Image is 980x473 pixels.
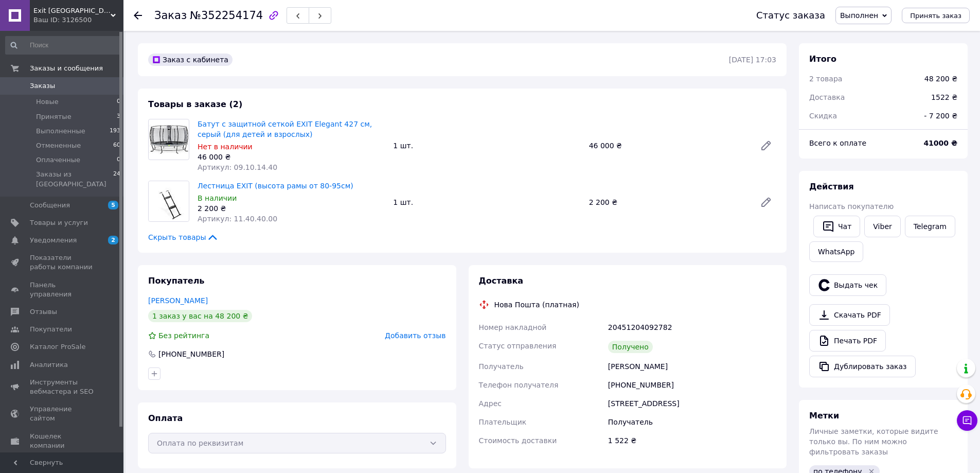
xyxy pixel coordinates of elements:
[110,127,120,136] span: 193
[148,232,219,242] span: Скрыть товары
[924,74,957,84] div: 48 200 ₴
[30,432,95,450] span: Кошелек компании
[30,325,72,334] span: Покупатели
[840,11,878,20] span: Выполнен
[30,378,95,396] span: Инструменты вебмастера и SEO
[30,281,95,299] span: Панель управления
[809,274,886,296] button: Выдать чек
[117,155,120,165] span: 0
[36,155,80,165] span: Оплаченные
[198,203,385,214] div: 2 200 ₴
[756,135,776,156] a: Редактировать
[148,413,183,423] span: Оплата
[809,112,837,120] span: Скидка
[479,362,524,371] span: Получатель
[479,342,557,350] span: Статус отправления
[905,216,955,237] a: Telegram
[606,357,778,376] div: [PERSON_NAME]
[809,241,863,262] a: WhatsApp
[30,253,95,272] span: Показатели работы компании
[864,216,900,237] a: Viber
[113,141,120,150] span: 60
[30,81,55,91] span: Заказы
[608,341,653,353] div: Получено
[585,195,752,209] div: 2 200 ₴
[30,342,85,352] span: Каталог ProSale
[113,170,120,188] span: 24
[5,36,121,55] input: Поиск
[809,427,938,456] span: Личные заметки, которые видите только вы. По ним можно фильтровать заказы
[809,411,839,421] span: Метки
[108,201,118,209] span: 5
[809,304,890,326] a: Скачать PDF
[198,182,353,190] a: Лестница EXIT (высота рамы от 80-95см)
[809,182,854,191] span: Действия
[585,138,752,153] div: 46 000 ₴
[198,120,372,138] a: Батут c защитной сеткой EXIT Elegant 427 cм, серый (для детей и взрослых)
[36,97,59,107] span: Новые
[902,8,970,23] button: Принять заказ
[36,112,72,121] span: Принятые
[813,216,860,237] button: Чат
[389,195,584,209] div: 1 шт.
[33,15,123,25] div: Ваш ID: 3126500
[198,215,277,223] span: Артикул: 11.40.40.00
[923,139,957,147] b: 41000 ₴
[606,376,778,394] div: [PHONE_NUMBER]
[809,330,886,352] a: Печать PDF
[148,99,242,109] span: Товары в заказе (2)
[479,399,502,408] span: Адрес
[154,9,187,22] span: Заказ
[198,163,277,171] span: Артикул: 09.10.14.40
[198,152,385,162] div: 46 000 ₴
[190,9,263,22] span: №352254174
[910,12,961,20] span: Принять заказ
[30,307,57,317] span: Отзывы
[36,127,85,136] span: Выполненные
[30,201,70,210] span: Сообщения
[117,112,120,121] span: 3
[148,54,233,66] div: Заказ с кабинета
[918,104,964,127] div: - 7 200 ₴
[606,413,778,431] div: Получатель
[198,143,253,151] span: Нет в наличии
[149,125,189,155] img: Батут c защитной сеткой EXIT Elegant 427 cм, серый (для детей и взрослых)
[809,139,866,147] span: Всего к оплате
[157,349,225,359] div: [PHONE_NUMBER]
[492,300,582,310] div: Нова Пошта (платная)
[30,360,68,370] span: Аналитика
[809,93,845,101] span: Доставка
[925,86,964,109] div: 1522 ₴
[479,418,527,426] span: Плательщик
[30,218,88,227] span: Товары и услуги
[479,381,559,389] span: Телефон получателя
[606,394,778,413] div: [STREET_ADDRESS]
[148,310,252,322] div: 1 заказ у вас на 48 200 ₴
[108,236,118,244] span: 2
[809,54,836,64] span: Итого
[385,331,446,340] span: Добавить отзыв
[606,318,778,337] div: 20451204092782
[134,10,142,21] div: Вернуться назад
[809,356,916,377] button: Дублировать заказ
[148,276,204,286] span: Покупатель
[479,436,557,445] span: Стоимость доставки
[36,141,81,150] span: Отмененные
[479,323,547,331] span: Номер накладной
[30,64,103,73] span: Заказы и сообщения
[30,405,95,423] span: Управление сайтом
[729,56,776,64] time: [DATE] 17:03
[33,6,111,15] span: Exit Ukraine інтернет-магазин
[389,138,584,153] div: 1 шт.
[36,170,113,188] span: Заказы из [GEOGRAPHIC_DATA]
[809,75,842,83] span: 2 товара
[756,192,776,213] a: Редактировать
[158,331,209,340] span: Без рейтинга
[117,97,120,107] span: 0
[606,431,778,450] div: 1 522 ₴
[198,194,237,202] span: В наличии
[756,10,825,21] div: Статус заказа
[30,236,77,245] span: Уведомления
[957,410,977,431] button: Чат с покупателем
[809,202,894,211] span: Написать покупателю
